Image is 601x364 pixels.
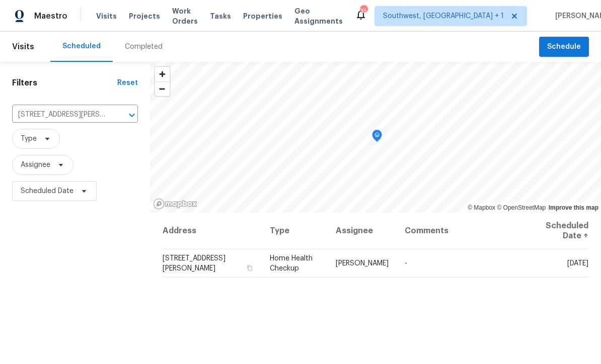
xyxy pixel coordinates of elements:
[210,13,231,20] span: Tasks
[12,78,117,88] h1: Filters
[155,81,170,96] button: Zoom out
[468,204,495,211] a: Mapbox
[372,130,382,145] div: Map marker
[21,186,73,196] span: Scheduled Date
[270,255,313,272] span: Home Health Checkup
[328,213,397,249] th: Assignee
[117,78,138,88] div: Reset
[294,6,343,26] span: Geo Assignments
[129,11,160,21] span: Projects
[405,260,407,267] span: -
[525,213,589,249] th: Scheduled Date ↑
[12,107,110,123] input: Search for an address...
[125,108,139,122] button: Open
[12,36,34,58] span: Visits
[162,213,262,249] th: Address
[397,213,525,249] th: Comments
[155,82,170,96] span: Zoom out
[96,11,117,21] span: Visits
[547,41,581,53] span: Schedule
[155,67,170,81] button: Zoom in
[34,11,67,21] span: Maestro
[153,198,197,210] a: Mapbox homepage
[245,263,254,272] button: Copy Address
[497,204,546,211] a: OpenStreetMap
[21,160,50,170] span: Assignee
[360,6,367,16] div: 35
[243,11,282,21] span: Properties
[125,42,163,52] div: Completed
[62,41,101,51] div: Scheduled
[163,255,226,272] span: [STREET_ADDRESS][PERSON_NAME]
[567,260,588,267] span: [DATE]
[262,213,328,249] th: Type
[549,204,598,211] a: Improve this map
[172,6,198,26] span: Work Orders
[383,11,504,21] span: Southwest, [GEOGRAPHIC_DATA] + 1
[21,134,37,144] span: Type
[336,260,389,267] span: [PERSON_NAME]
[539,37,589,57] button: Schedule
